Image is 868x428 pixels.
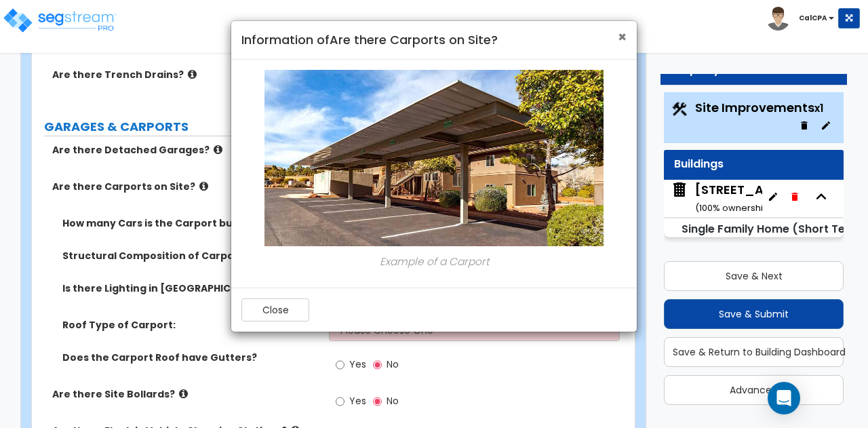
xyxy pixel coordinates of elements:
div: Open Intercom Messenger [768,382,800,414]
button: Close [241,298,309,322]
h4: Information of Are there Carports on Site? [241,31,627,49]
i: Example of a Carport [380,254,489,269]
span: × [618,27,627,47]
button: Close [618,30,627,44]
